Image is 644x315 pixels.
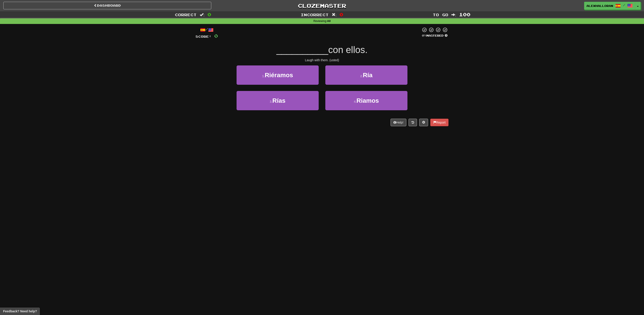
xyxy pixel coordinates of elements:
span: : [200,13,205,17]
small: 3 . [270,100,273,103]
a: AlexHalloran / [584,2,635,10]
span: __________ [276,45,328,55]
small: 2 . [360,74,363,78]
button: Report [430,119,448,126]
span: 0 % [422,34,426,37]
span: Incorrect [301,12,329,17]
span: AlexHalloran [587,4,613,8]
small: 4 . [354,100,357,103]
span: Riamos [356,97,379,104]
small: 1 . [262,74,265,78]
span: / [623,4,625,7]
span: : [332,13,337,17]
span: 100 [459,12,470,17]
span: Correct [175,12,197,17]
span: 0 [214,33,218,39]
div: Laugh with them. (usted) [196,58,448,62]
button: 3.Rías [237,91,319,110]
span: To go [433,12,448,17]
a: Clozemaster [218,2,426,10]
span: Score: [196,35,211,38]
div: / [196,27,218,33]
a: Dashboard [3,2,211,9]
span: con ellos. [328,45,367,55]
button: 2.Ría [325,65,407,85]
div: Mastered [421,34,448,38]
span: Rías [272,97,285,104]
span: 0 [207,12,211,17]
button: Round history (alt+y) [409,119,417,126]
span: : [451,13,456,17]
span: Ría [363,72,373,79]
strong: All [327,20,331,23]
button: 4.Riamos [325,91,407,110]
button: Help! [391,119,406,126]
span: Riéramos [265,72,293,79]
button: 1.Riéramos [237,65,319,85]
span: 0 [340,12,343,17]
span: Open feedback widget [3,309,37,313]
